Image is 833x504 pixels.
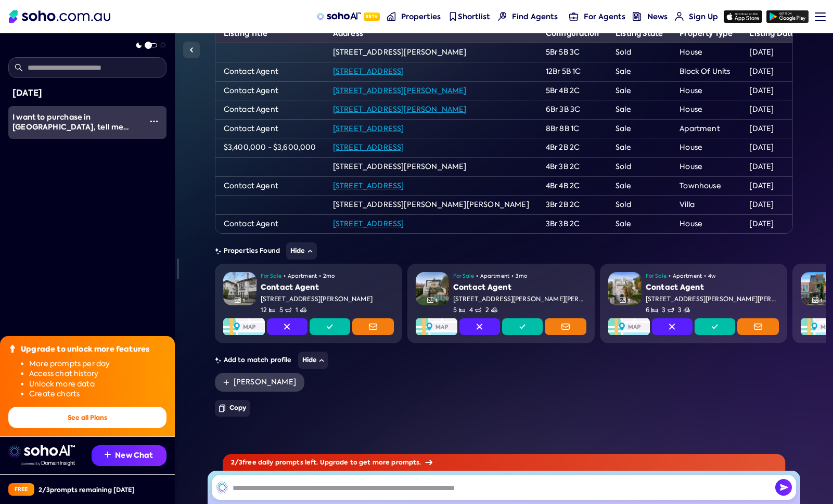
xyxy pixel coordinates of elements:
[215,138,325,158] td: $3,400,000 - $3,600,000
[216,481,228,494] img: SohoAI logo black
[689,11,718,22] span: Sign Up
[607,157,671,176] td: Sold
[537,24,607,43] th: Configuration
[741,43,803,62] td: [DATE]
[537,176,607,196] td: 4Br 4B 2C
[671,100,741,120] td: House
[215,100,325,120] td: Contact Agent
[628,298,630,303] span: 1
[537,100,607,120] td: 6Br 3B 3C
[511,272,514,280] span: •
[12,86,162,100] div: [DATE]
[607,119,671,138] td: Sale
[29,379,166,390] li: Unlock more data
[476,272,478,280] span: •
[671,196,741,215] td: Villa
[704,272,706,280] span: •
[608,272,642,305] img: Property
[812,297,818,303] img: Gallery Icon
[607,100,671,120] td: Sale
[516,272,527,280] span: 3mo
[741,119,803,138] td: [DATE]
[325,24,537,43] th: Address
[325,157,537,176] td: [STREET_ADDRESS][PERSON_NAME]
[285,307,291,313] img: Bathrooms
[646,272,667,280] span: For Sale
[741,138,803,158] td: [DATE]
[775,479,792,496] img: Send icon
[319,272,321,280] span: •
[741,62,803,81] td: [DATE]
[537,43,607,62] td: 5Br 5B 3C
[741,214,803,234] td: [DATE]
[766,10,809,23] img: google-play icon
[325,43,537,62] td: [STREET_ADDRESS][PERSON_NAME]
[453,282,586,293] div: Contact Agent
[279,306,291,315] span: 5
[435,298,437,303] span: 1
[243,298,245,303] span: 1
[671,43,741,62] td: House
[647,11,668,22] span: News
[448,12,457,21] img: shortlist-nav icon
[741,24,803,43] th: Listing Date
[651,307,658,313] img: Bedrooms
[286,242,317,260] button: Hide
[584,11,625,22] span: For Agents
[269,307,275,313] img: Bedrooms
[671,119,741,138] td: Apartment
[741,176,803,196] td: [DATE]
[475,307,481,313] img: Bathrooms
[607,24,671,43] th: Listing State
[261,306,275,315] span: 12
[21,461,75,466] img: Data provided by Domain Insight
[215,24,325,43] th: Listing Title
[708,272,715,280] span: 4w
[569,12,578,21] img: for-agents-nav icon
[235,297,241,303] img: Gallery Icon
[620,297,626,303] img: Gallery Icon
[323,272,335,280] span: 2mo
[105,451,111,458] img: Recommendation icon
[675,12,684,21] img: for-agents-nav icon
[668,307,674,313] img: Bathrooms
[741,81,803,100] td: [DATE]
[300,307,306,313] img: Carspots
[8,445,75,458] img: sohoai logo
[387,12,396,21] img: properties-nav icon
[215,373,304,392] a: [PERSON_NAME]
[9,10,110,23] img: Soho Logo
[223,454,786,471] div: 2 / 3 free daily prompts left. Upgrade to get more prompts.
[215,81,325,100] td: Contact Agent
[39,485,135,494] div: 2 / 3 prompts remaining [DATE]
[29,359,166,369] li: More prompts per day
[261,295,394,304] div: [STREET_ADDRESS][PERSON_NAME]
[261,282,394,293] div: Contact Agent
[215,400,251,417] button: Copy
[426,460,433,465] img: Arrow icon
[671,138,741,158] td: House
[215,119,325,138] td: Contact Agent
[607,43,671,62] td: Sold
[537,138,607,158] td: 4Br 2B 2C
[453,306,465,315] span: 5
[741,100,803,120] td: [DATE]
[215,214,325,234] td: Contact Agent
[185,44,198,56] img: Sidebar toggle icon
[607,62,671,81] td: Sale
[333,86,467,95] a: [STREET_ADDRESS][PERSON_NAME]
[469,306,481,315] span: 4
[92,445,166,466] button: New Chat
[607,214,671,234] td: Sale
[671,214,741,234] td: House
[215,62,325,81] td: Contact Agent
[453,272,474,280] span: For Sale
[671,157,741,176] td: House
[671,176,741,196] td: Townhouse
[537,81,607,100] td: 5Br 4B 2C
[215,264,402,343] a: PropertyGallery Icon1For Sale•Apartment•2moContact Agent[STREET_ADDRESS][PERSON_NAME]12Bedrooms5B...
[29,369,166,379] li: Access chat history
[150,117,158,125] img: More icon
[821,298,822,303] span: 1
[607,176,671,196] td: Sale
